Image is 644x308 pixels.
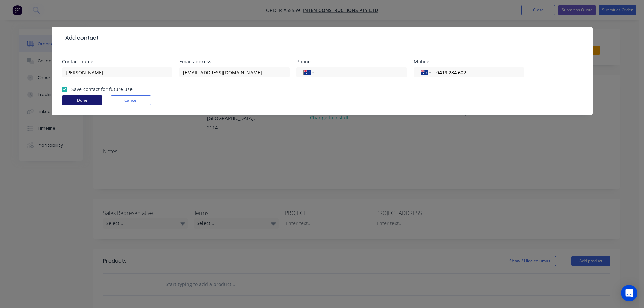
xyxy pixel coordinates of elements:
[621,285,637,301] div: Open Intercom Messenger
[179,59,290,64] div: Email address
[71,86,133,93] label: Save contact for future use
[414,59,524,64] div: Mobile
[62,59,172,64] div: Contact name
[296,59,407,64] div: Phone
[62,34,99,42] div: Add contact
[62,95,102,105] button: Done
[111,95,151,105] button: Cancel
